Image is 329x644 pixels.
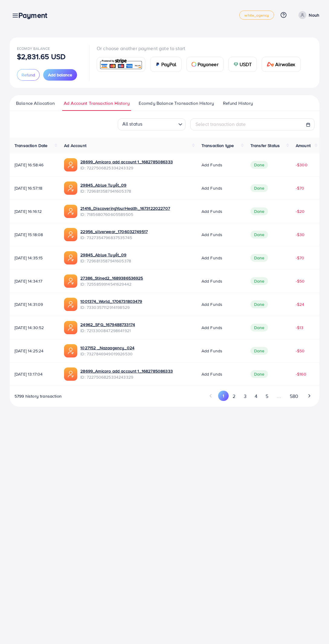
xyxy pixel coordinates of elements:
[202,278,222,284] span: Add funds
[15,255,54,261] span: [DATE] 14:35:15
[218,391,229,401] button: Go to page 1
[64,274,77,288] img: ic-ads-acc.e4c84228.svg
[80,211,170,217] span: ID: 7185680760605589505
[15,185,54,191] span: [DATE] 16:57:18
[296,348,305,354] span: -$50
[296,255,305,261] span: -$70
[244,13,269,17] span: white_agency
[15,232,54,238] span: [DATE] 15:18:08
[202,301,222,307] span: Add funds
[80,235,148,241] span: ID: 7327354796837535745
[240,391,250,402] button: Go to page 3
[250,324,268,332] span: Done
[80,351,134,357] span: ID: 7327846949019926530
[80,182,131,188] a: 29845_Ablue Tuyết_09
[234,62,238,67] img: card
[64,205,77,218] img: ic-ads-acc.e4c84228.svg
[250,184,268,192] span: Done
[202,208,222,214] span: Add funds
[202,348,222,354] span: Add funds
[15,162,54,168] span: [DATE] 16:58:46
[239,11,274,20] a: white_agency
[144,119,176,129] input: Search for option
[202,162,222,168] span: Add funds
[240,61,252,68] span: USDT
[309,11,319,19] p: Nouh
[262,57,300,72] a: cardAirwallex
[64,251,77,264] img: ic-ads-acc.e4c84228.svg
[80,298,142,304] a: 1001374_World_1706731803479
[250,391,261,402] button: Go to page 4
[296,278,305,284] span: -$50
[202,185,222,191] span: Add funds
[64,228,77,241] img: ic-ads-acc.e4c84228.svg
[192,62,196,67] img: card
[195,121,246,127] span: Select transaction date
[15,325,54,331] span: [DATE] 14:30:52
[296,143,311,149] span: Amount
[80,281,143,287] span: ID: 7255859914541629442
[223,100,253,107] span: Refund History
[80,205,170,211] a: 21416_DiscoveringYourHealth_1673122022707
[139,100,214,107] span: Ecomdy Balance Transaction History
[202,371,222,377] span: Add funds
[229,391,240,402] button: Go to page 2
[296,11,319,19] a: Nouh
[202,232,222,238] span: Add funds
[17,46,50,51] span: Ecomdy Balance
[275,61,295,68] span: Airwallex
[296,162,308,168] span: -$300
[150,57,182,72] a: cardPayPal
[80,374,173,380] span: ID: 7227506825334243329
[121,119,144,129] span: All status
[296,325,304,331] span: -$13
[15,393,62,399] span: 5799 history transaction
[250,347,268,355] span: Done
[80,188,131,194] span: ID: 7296813587941605378
[296,301,305,307] span: -$24
[15,208,54,214] span: [DATE] 16:16:12
[202,255,222,261] span: Add funds
[80,322,135,328] a: 24962_SFG_1679488733174
[80,159,173,165] a: 28699_Amicoro add account 1_1682785086333
[18,11,52,20] h3: Payment
[15,278,54,284] span: [DATE] 14:34:17
[304,391,314,401] button: Go to next page
[296,371,306,377] span: -$160
[296,185,305,191] span: -$70
[21,72,35,78] span: Refund
[99,58,143,71] img: card
[97,57,145,72] a: card
[285,391,302,402] button: Go to page 580
[296,208,305,214] span: -$20
[250,370,268,378] span: Done
[202,325,222,331] span: Add funds
[250,161,268,169] span: Done
[17,53,66,60] p: $2,831.65 USD
[250,300,268,308] span: Done
[80,229,148,235] a: 22956_silverwear_1706032749517
[186,57,224,72] a: cardPayoneer
[15,301,54,307] span: [DATE] 14:31:09
[64,158,77,171] img: ic-ads-acc.e4c84228.svg
[48,72,72,78] span: Add balance
[64,181,77,195] img: ic-ads-acc.e4c84228.svg
[17,69,40,81] button: Refund
[15,348,54,354] span: [DATE] 14:25:24
[250,254,268,262] span: Done
[267,62,274,67] img: card
[250,207,268,215] span: Done
[80,304,142,310] span: ID: 7330357112914198529
[80,275,143,281] a: 27386_Stined2_1689386536925
[155,62,160,67] img: card
[64,321,77,334] img: ic-ads-acc.e4c84228.svg
[250,143,280,149] span: Transfer Status
[80,368,173,374] a: 28699_Amicoro add account 1_1682785086333
[15,143,48,149] span: Transaction Date
[43,69,77,81] button: Add balance
[261,391,272,402] button: Go to page 5
[64,100,130,107] span: Ad Account Transaction History
[64,298,77,311] img: ic-ads-acc.e4c84228.svg
[80,258,131,264] span: ID: 7296813587941605378
[198,61,218,68] span: Payoneer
